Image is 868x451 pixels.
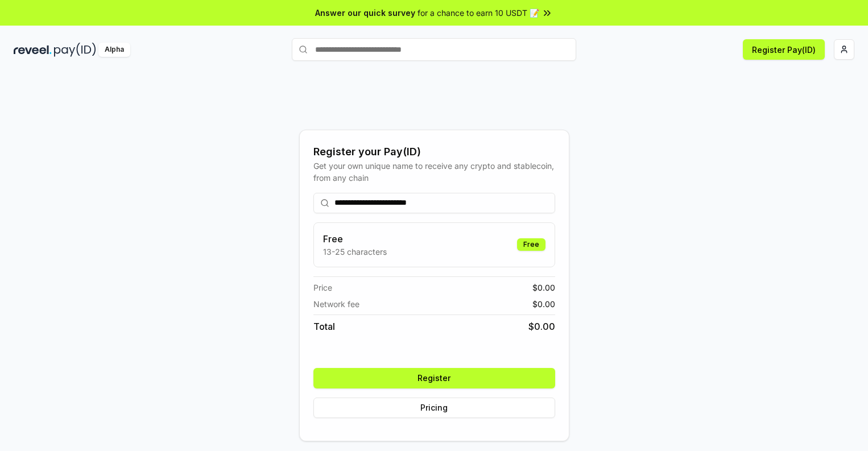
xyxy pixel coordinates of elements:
[14,43,52,57] img: reveel_dark
[532,298,555,310] span: $ 0.00
[323,232,387,246] h3: Free
[313,282,332,293] span: Price
[313,298,359,310] span: Network fee
[98,43,130,57] div: Alpha
[313,320,335,333] span: Total
[323,246,387,258] p: 13-25 characters
[313,144,555,160] div: Register your Pay(ID)
[418,7,539,19] span: for a chance to earn 10 USDT 📝
[315,7,415,19] span: Answer our quick survey
[54,43,96,57] img: pay_id
[313,368,555,388] button: Register
[528,320,555,333] span: $ 0.00
[517,238,545,251] div: Free
[313,398,555,418] button: Pricing
[532,282,555,293] span: $ 0.00
[743,39,825,60] button: Register Pay(ID)
[313,160,555,184] div: Get your own unique name to receive any crypto and stablecoin, from any chain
